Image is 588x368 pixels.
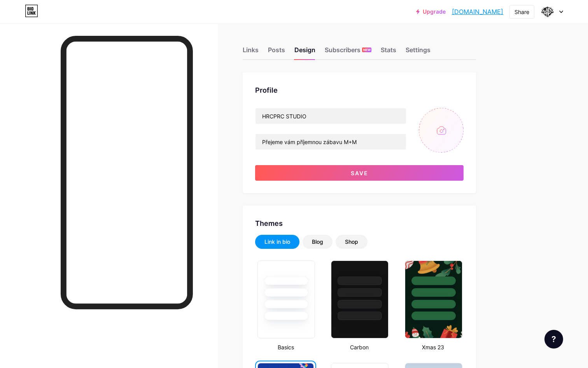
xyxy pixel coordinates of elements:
[363,48,371,52] span: NEW
[255,108,406,124] input: Name
[294,45,315,59] div: Design
[243,45,259,59] div: Links
[540,4,555,19] img: hrc prc
[345,238,358,246] div: Shop
[264,238,290,246] div: Link in bio
[325,45,371,59] div: Subscribers
[329,343,390,351] div: Carbon
[255,218,464,229] div: Themes
[416,9,446,15] a: Upgrade
[406,45,430,59] div: Settings
[312,238,323,246] div: Blog
[514,8,529,16] div: Share
[255,343,316,351] div: Basics
[351,170,368,176] span: Save
[452,7,503,16] a: [DOMAIN_NAME]
[268,45,285,59] div: Posts
[255,134,406,150] input: Bio
[255,165,464,181] button: Save
[255,85,464,95] div: Profile
[381,45,396,59] div: Stats
[402,343,464,351] div: Xmas 23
